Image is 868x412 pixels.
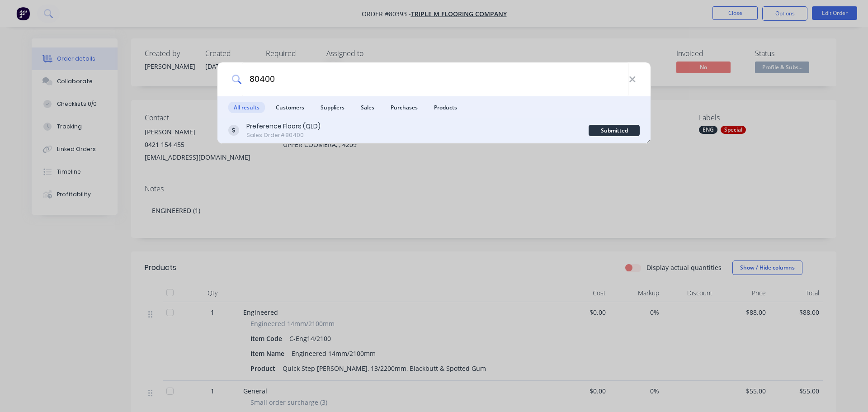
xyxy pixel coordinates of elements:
[355,102,380,113] span: Sales
[228,102,265,113] span: All results
[315,102,350,113] span: Suppliers
[589,125,640,136] div: Submitted
[242,62,629,96] input: Start typing a customer or supplier name to create a new order...
[246,131,321,139] div: Sales Order #80400
[270,102,310,113] span: Customers
[429,102,462,113] span: Products
[246,122,321,131] div: Preference Floors (QLD)
[385,102,423,113] span: Purchases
